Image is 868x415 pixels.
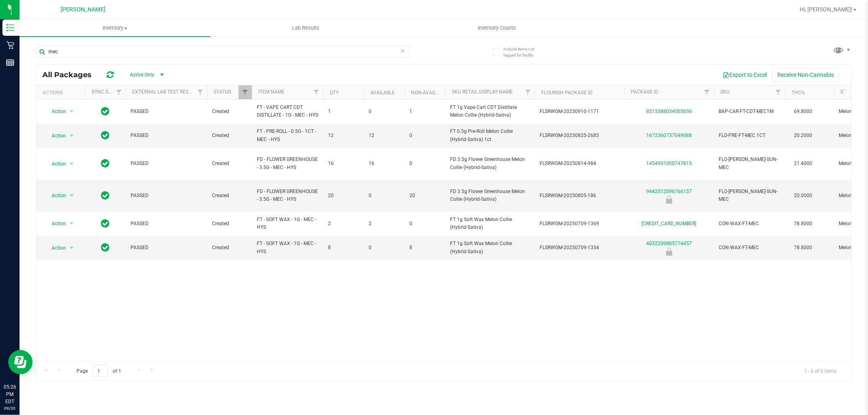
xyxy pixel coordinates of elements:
[772,68,839,82] button: Receive Non-Cannabis
[42,70,100,79] span: All Packages
[131,220,202,228] span: PASSED
[719,244,780,252] span: CON-WAX-FT-MEC
[328,192,359,200] span: 20
[646,189,692,194] a: 9442512096766157
[212,132,247,139] span: Created
[67,218,77,229] span: select
[8,350,33,374] iframe: Resource center
[719,188,780,203] span: FLO-[PERSON_NAME]-SUN-MEC
[790,130,816,141] span: 20.2000
[101,218,110,229] span: In Sync
[409,220,440,228] span: 0
[194,85,207,99] a: Filter
[450,128,530,143] span: FT 0.5g Pre-Roll Melon Collie (Hybrid-Sativa) 1ct
[257,240,318,255] span: FT - SOFT WAX - 1G - MEC - HYS
[623,248,715,256] div: Newly Received
[790,158,816,169] span: 21.4000
[132,89,196,95] a: External Lab Test Result
[369,108,400,115] span: 0
[719,220,780,228] span: CON-WAX-FT-MEC
[93,365,108,377] input: 1
[70,365,128,377] span: Page of 1
[790,242,816,254] span: 78.8000
[44,106,66,117] span: Action
[450,188,530,203] span: FD 3.5g Flower Greenhouse Melon Collie (Hybrid-Sativa)
[790,106,816,117] span: 69.8000
[67,130,77,141] span: select
[281,24,330,32] span: Lab Results
[212,192,247,200] span: Created
[328,220,359,228] span: 2
[450,240,530,255] span: FT 1g Soft Wax Melon Collie (Hybrid-Sativa)
[67,158,77,169] span: select
[369,244,400,252] span: 0
[238,85,252,99] a: Filter
[4,383,16,405] p: 05:26 PM EDT
[101,158,110,169] span: In Sync
[409,192,440,200] span: 20
[4,405,16,411] p: 09/20
[44,190,66,201] span: Action
[101,130,110,141] span: In Sync
[258,89,284,95] a: Item Name
[540,192,619,200] span: FLSRWGM-20250805-186
[42,90,82,96] div: Actions
[772,85,785,99] a: Filter
[790,218,816,230] span: 78.8000
[328,108,359,115] span: 1
[6,59,14,67] inline-svg: Reports
[131,160,202,167] span: PASSED
[719,108,780,115] span: BAP-CAR-FT-CDT-MEC1M
[44,242,66,254] span: Action
[131,192,202,200] span: PASSED
[20,20,210,37] a: Inventory
[370,90,395,96] a: Available
[450,156,530,171] span: FD 3.5g Flower Greenhouse Melon Collie (Hybrid-Sativa)
[409,160,440,167] span: 0
[131,244,202,252] span: PASSED
[328,244,359,252] span: 8
[623,196,715,204] div: Newly Received
[719,156,780,171] span: FLO-[PERSON_NAME]-SUN-MEC
[540,244,619,252] span: FLSRWGM-20250709-1334
[212,220,247,228] span: Created
[400,46,406,56] span: Clear
[719,132,780,139] span: FLO-PRE-FT-MEC.1CT
[369,220,400,228] span: 2
[330,90,339,96] a: Qty
[646,109,692,114] a: 8515588034005036
[112,85,126,99] a: Filter
[798,365,843,377] span: 1 - 6 of 6 items
[409,132,440,139] span: 0
[521,85,535,99] a: Filter
[409,108,440,115] span: 1
[44,218,66,229] span: Action
[369,132,400,139] span: 12
[101,190,110,201] span: In Sync
[642,221,697,226] a: [CREDIT_CARD_NUMBER]
[131,108,202,115] span: PASSED
[646,133,692,138] a: 1672360737049088
[450,104,530,119] span: FT 1g Vape Cart CDT Distillate Melon Collie (Hybrid-Sativa)
[791,90,805,96] a: THC%
[131,132,202,139] span: PASSED
[540,132,619,139] span: FLSRWGM-20250825-2685
[409,244,440,252] span: 8
[257,216,318,231] span: FT - SOFT WAX - 1G - MEC - HYS
[790,190,816,202] span: 20.0000
[257,156,318,171] span: FD - FLOWER GREENHOUSE - 3.5G - MEC - HYS
[467,24,527,32] span: Inventory Counts
[328,160,359,167] span: 16
[310,85,323,99] a: Filter
[328,132,359,139] span: 12
[450,216,530,231] span: FT 1g Soft Wax Melon Collie (Hybrid-Sativa)
[646,161,692,166] a: 1454901000747815
[452,89,513,95] a: Sku Retail Display Name
[92,89,123,95] a: Sync Status
[101,242,110,253] span: In Sync
[700,85,714,99] a: Filter
[411,90,447,96] a: Non-Available
[257,104,318,119] span: FT - VAPE CART CDT DISTILLATE - 1G - MEC - HYS
[67,242,77,254] span: select
[44,158,66,169] span: Action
